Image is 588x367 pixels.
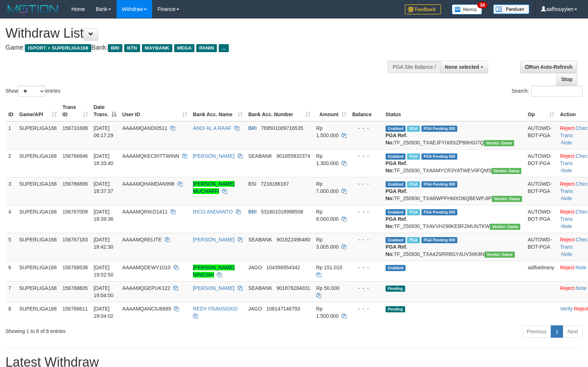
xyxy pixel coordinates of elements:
[386,306,405,312] span: Pending
[352,305,380,312] div: - - -
[63,153,88,159] span: 156766646
[122,285,170,291] span: AAAAMQGEPUK122
[562,168,572,173] a: Note
[16,261,60,281] td: SUPERLIGA168
[421,209,458,215] span: PGA Pending
[16,121,60,149] td: SUPERLIGA168
[122,237,162,242] span: AAAAMQRELITE
[383,233,525,261] td: TF_250930_TXA42SRR8GY4UV3IIK8N
[248,306,262,312] span: JAGO
[94,209,114,222] span: [DATE] 18:39:36
[16,101,60,121] th: Game/API: activate to sort column ascending
[5,205,16,233] td: 4
[5,149,16,177] td: 2
[386,286,405,292] span: Pending
[316,181,339,194] span: Rp 7.000.000
[16,177,60,205] td: SUPERLIGA168
[349,101,383,121] th: Balance
[193,306,238,312] a: REDY FRANSISKO
[276,237,310,242] span: Copy 901922496480 to clipboard
[386,209,406,215] span: Grabbed
[405,4,441,14] img: Feedback.jpg
[562,251,572,257] a: Note
[512,86,583,97] label: Search:
[525,101,557,121] th: Op: activate to sort column ascending
[352,264,380,271] div: - - -
[562,195,572,201] a: Note
[525,233,557,261] td: AUTOWD-BOT-PGA
[63,125,88,131] span: 156731688
[18,86,45,97] select: Showentries
[94,153,114,166] span: [DATE] 18:33:40
[386,265,406,271] span: Grabbed
[5,121,16,149] td: 1
[352,284,380,292] div: - - -
[560,209,575,215] a: Reject
[122,306,171,312] span: AAAAMQANCIU6699
[5,101,16,121] th: ID
[551,325,563,338] a: 1
[193,265,235,278] a: [PERSON_NAME] NINGSIH
[562,140,572,145] a: Note
[5,281,16,302] td: 7
[122,153,179,159] span: AAAAMQKECRITTWINN
[94,181,114,194] span: [DATE] 18:37:37
[525,121,557,149] td: AUTOWD-BOT-PGA
[248,237,272,242] span: SEABANK
[316,306,339,319] span: Rp 1.500.000
[576,265,587,270] a: Note
[560,181,575,187] a: Reject
[266,265,300,270] span: Copy 104398954342 to clipboard
[386,132,407,145] b: PGA Ref. No:
[445,64,479,70] span: None selected
[407,126,420,132] span: Marked by aafromsomean
[520,61,577,73] a: Run Auto-Refresh
[193,153,235,159] a: [PERSON_NAME]
[316,125,339,138] span: Rp 1.500.000
[122,181,175,187] span: AAAAMQHAMDAN998
[219,44,228,52] span: ...
[63,265,88,270] span: 156768538
[386,126,406,132] span: Grabbed
[386,244,407,257] b: PGA Ref. No:
[94,306,114,319] span: [DATE] 19:04:02
[261,209,303,215] span: Copy 531601018998508 to clipboard
[477,2,487,8] span: 34
[248,265,262,270] span: JAGO
[388,61,440,73] div: PGA Site Balance /
[91,101,119,121] th: Date Trans.: activate to sort column descending
[16,302,60,322] td: SUPERLIGA168
[525,149,557,177] td: AUTOWD-BOT-PGA
[484,140,514,146] span: Vendor URL: https://trx31.1velocity.biz
[407,209,420,215] span: Marked by aafheankoy
[383,205,525,233] td: TF_250930_TXAVVH298KEBF2MUNTKW
[352,152,380,160] div: - - -
[276,153,310,159] span: Copy 901855832374 to clipboard
[193,285,235,291] a: [PERSON_NAME]
[16,205,60,233] td: SUPERLIGA168
[490,224,520,230] span: Vendor URL: https://trx31.1velocity.biz
[119,101,190,121] th: User ID: activate to sort column ascending
[16,149,60,177] td: SUPERLIGA168
[386,216,407,229] b: PGA Ref. No:
[386,188,407,201] b: PGA Ref. No:
[386,160,407,173] b: PGA Ref. No:
[5,4,60,14] img: MOTION_logo.png
[316,153,339,166] span: Rp 1.300.000
[174,44,195,52] span: MEGA
[421,237,458,243] span: PGA Pending
[5,233,16,261] td: 5
[193,237,235,242] a: [PERSON_NAME]
[63,285,88,291] span: 156768605
[452,4,482,14] img: Button%20Memo.svg
[122,125,168,131] span: AAAAMQANDI0511
[5,302,16,322] td: 8
[193,181,235,194] a: [PERSON_NAME] MUCHAFFI
[245,101,313,121] th: Bank Acc. Number: activate to sort column ascending
[386,237,406,243] span: Grabbed
[248,209,257,215] span: BRI
[560,285,575,291] a: Reject
[563,325,583,338] a: Next
[484,252,515,258] span: Vendor URL: https://trx31.1velocity.biz
[248,153,272,159] span: SEABANK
